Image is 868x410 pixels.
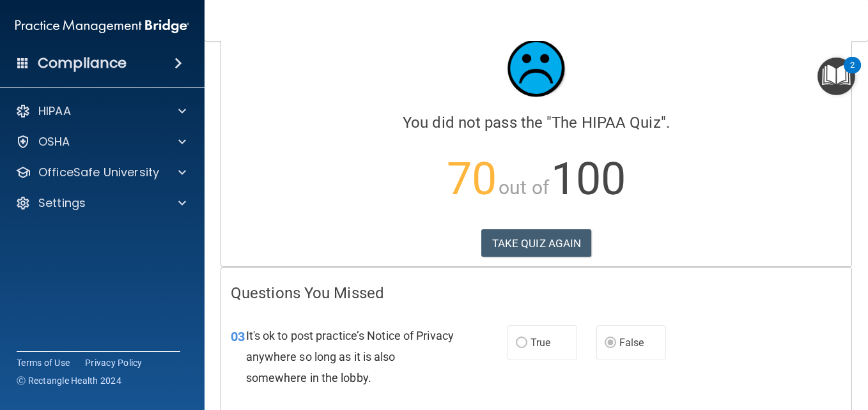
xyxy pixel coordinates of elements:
span: It's ok to post practice’s Notice of Privacy anywhere so long as it is also somewhere in the lobby. [246,329,454,384]
h4: Questions You Missed [231,285,842,301]
a: Settings [15,195,186,211]
span: The HIPAA Quiz [552,114,660,132]
div: 2 [850,65,855,82]
a: Terms of Use [17,356,70,369]
a: Privacy Policy [85,356,143,369]
img: PMB logo [15,13,189,39]
span: True [531,337,550,349]
span: 03 [231,329,245,344]
span: False [619,337,644,349]
img: sad_face.ecc698e2.jpg [498,30,575,107]
h4: Compliance [38,54,127,72]
p: HIPAA [38,103,71,119]
a: HIPAA [15,103,186,119]
button: Open Resource Center, 2 new notifications [818,57,855,95]
a: OfficeSafe University [15,165,186,180]
span: 100 [551,153,626,205]
span: Ⓒ Rectangle Health 2024 [17,374,121,387]
span: out of [499,176,549,199]
p: OfficeSafe University [38,165,159,180]
input: True [516,338,527,348]
h4: You did not pass the " ". [231,114,842,131]
p: Settings [38,195,86,211]
span: 70 [447,153,497,205]
p: OSHA [38,134,70,149]
button: TAKE QUIZ AGAIN [481,229,592,257]
a: OSHA [15,134,186,149]
input: False [605,338,616,348]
